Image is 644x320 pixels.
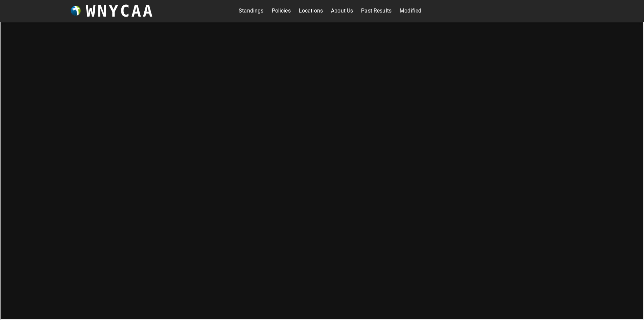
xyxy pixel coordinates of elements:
img: wnycaaBall.png [71,6,81,16]
h3: WNYCAA [86,1,154,20]
a: Modified [400,5,421,16]
a: About Us [331,5,353,16]
a: Past Results [361,5,391,16]
a: Standings [239,5,263,16]
a: Policies [272,5,291,16]
a: Locations [299,5,323,16]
